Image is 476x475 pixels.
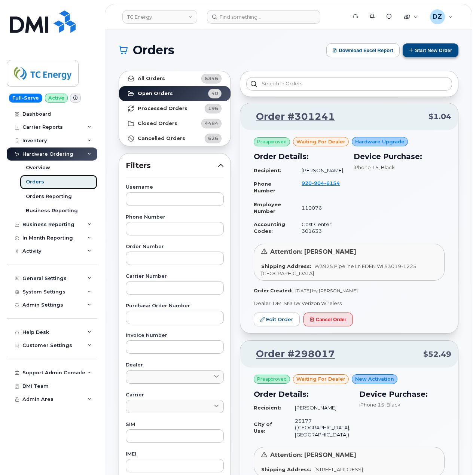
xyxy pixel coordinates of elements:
[257,376,287,383] span: Preapproved
[133,45,174,56] span: Orders
[254,181,275,194] strong: Phone Number
[254,405,281,411] strong: Recipient:
[312,180,324,186] span: 904
[354,151,445,162] h3: Device Purchase:
[138,136,185,141] strong: Cancelled Orders
[359,389,445,400] h3: Device Purchase:
[295,288,358,293] span: [DATE] by [PERSON_NAME]
[254,167,281,173] strong: Recipient:
[254,313,300,326] a: Edit Order
[254,201,281,214] strong: Employee Number
[261,466,311,472] strong: Shipping Address:
[208,105,218,112] span: 196
[302,180,340,193] a: 9209046154
[314,466,363,472] span: [STREET_ADDRESS]
[138,121,177,127] strong: Closed Orders
[126,215,224,220] label: Phone Number
[379,164,395,170] span: , Black
[126,393,224,398] label: Carrier
[359,402,384,408] span: iPhone 15
[254,288,292,293] strong: Order Created:
[354,164,379,170] span: iPhone 15
[205,75,218,82] span: 5346
[138,76,165,82] strong: All Orders
[119,71,231,86] a: All Orders5346
[119,116,231,131] a: Closed Orders4484
[126,363,224,368] label: Dealer
[295,218,345,238] td: Cost Center: 301633
[288,401,350,414] td: [PERSON_NAME]
[126,452,224,457] label: IMEI
[355,375,394,383] span: New Activation
[288,414,350,441] td: 25177 ([GEOGRAPHIC_DATA], [GEOGRAPHIC_DATA])
[423,349,451,360] span: $52.49
[119,131,231,146] a: Cancelled Orders626
[126,160,218,171] span: Filters
[126,274,224,279] label: Carrier Number
[126,304,224,308] label: Purchase Order Number
[208,135,218,142] span: 626
[247,110,335,124] a: Order #301241
[246,77,452,91] input: Search in orders
[261,263,416,276] span: W3925 Pipeline Ln EDEN WI 53019-1225 [GEOGRAPHIC_DATA]
[270,248,356,255] span: Attention: [PERSON_NAME]
[254,221,285,234] strong: Accounting Codes:
[324,180,340,186] span: 6154
[138,91,173,97] strong: Open Orders
[254,389,350,400] h3: Order Details:
[254,421,272,434] strong: City of Use:
[296,138,345,145] span: waiting for dealer
[126,185,224,190] label: Username
[443,442,470,469] iframe: Messenger Launcher
[247,347,335,361] a: Order #298017
[326,43,400,57] button: Download Excel Report
[254,151,345,162] h3: Order Details:
[295,198,345,218] td: 110076
[119,101,231,116] a: Processed Orders196
[270,451,356,459] span: Attention: [PERSON_NAME]
[295,164,345,177] td: [PERSON_NAME]
[254,300,445,307] p: Dealer: DMI SNOW Verizon Wireless
[302,180,340,186] span: 920
[126,333,224,338] label: Invoice Number
[119,86,231,101] a: Open Orders40
[211,90,218,97] span: 40
[205,120,218,127] span: 4484
[261,263,311,269] strong: Shipping Address:
[303,313,353,326] button: Cancel Order
[126,422,224,427] label: SIM
[257,138,287,145] span: Preapproved
[126,244,224,249] label: Order Number
[403,43,458,57] button: Start New Order
[355,138,405,145] span: Hardware Upgrade
[384,402,400,408] span: , Black
[296,375,345,383] span: waiting for dealer
[428,111,451,122] span: $1.04
[138,106,187,112] strong: Processed Orders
